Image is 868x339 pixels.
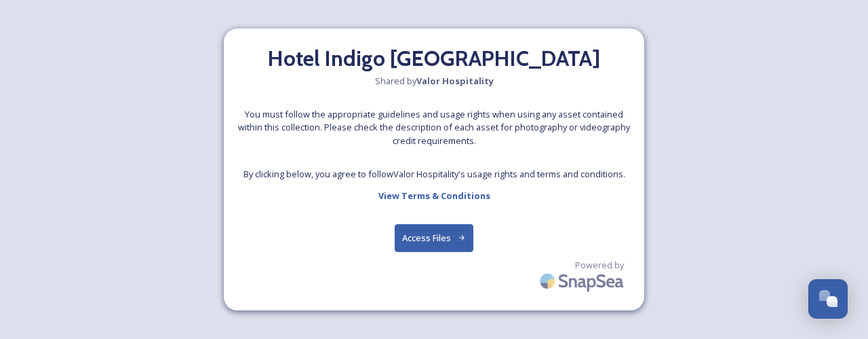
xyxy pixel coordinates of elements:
span: Powered by [575,259,624,272]
img: SnapSea Logo [536,265,631,297]
strong: Valor Hospitality [416,75,494,87]
span: You must follow the appropriate guidelines and usage rights when using any asset contained within... [237,108,631,147]
a: View Terms & Conditions [378,188,490,204]
span: Shared by [375,75,494,88]
button: Access Files [395,224,474,252]
strong: View Terms & Conditions [378,190,490,202]
h2: Hotel Indigo [GEOGRAPHIC_DATA] [268,42,600,75]
button: Open Chat [808,279,848,319]
span: By clicking below, you agree to follow Valor Hospitality 's usage rights and terms and conditions. [243,168,625,181]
